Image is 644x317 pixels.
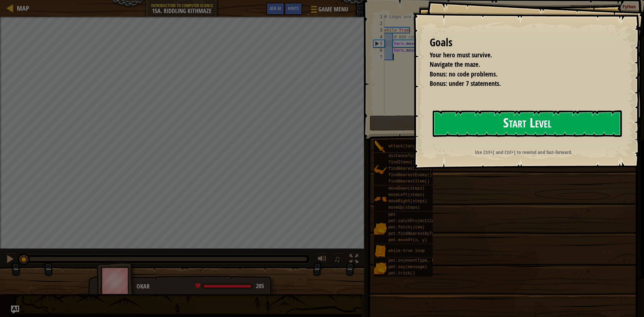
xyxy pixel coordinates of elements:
button: Toggle fullscreen [347,253,361,267]
span: pet.say(message) [388,265,427,269]
span: pet.on(eventType, handler) [388,258,451,263]
button: Game Menu [306,3,352,18]
div: 6 [373,47,384,54]
button: Ctrl + P: Pause [3,253,17,267]
a: Map [13,4,29,13]
div: 7 [373,54,384,60]
span: Hints [288,5,299,11]
img: portrait.png [374,245,387,258]
button: Adjust volume [316,253,329,267]
span: ♫ [334,254,340,264]
span: findNearestItem() [388,179,429,184]
span: pet.trick() [388,271,415,276]
span: findNearest(units) [388,166,432,171]
div: 4 [373,34,384,40]
div: Okar [137,282,269,291]
span: while-true loop [388,249,425,253]
span: moveRight(steps) [388,199,427,204]
button: Start Level [433,110,622,137]
img: portrait.png [374,262,387,274]
span: pet.moveXY(x, y) [388,238,427,243]
span: Navigate the maze. [430,60,480,69]
button: Ask AI [266,3,284,15]
span: Your hero must survive. [430,50,492,59]
button: Ask AI [11,306,19,314]
img: thang_avatar_frame.png [97,262,136,299]
span: 205 [256,282,264,290]
img: portrait.png [374,140,387,153]
span: attack(target) [388,144,422,149]
span: Game Menu [318,5,348,14]
div: 2 [373,20,384,27]
li: Your hero must survive. [421,50,619,60]
div: 5 [374,40,384,47]
span: Ask AI [270,5,281,11]
span: moveDown(steps) [388,186,425,191]
span: distanceTo(target) [388,154,432,158]
span: pet.fetch(item) [388,225,425,230]
div: 3 [373,27,384,34]
img: portrait.png [374,193,387,205]
strong: Use Ctrl+[ and Ctrl+] to rewind and fast-forward. [475,149,572,156]
span: pet.catchProjectile(arrow) [388,219,451,223]
button: ♫ [332,253,344,267]
span: moveUp(steps) [388,205,420,210]
span: Map [17,4,29,13]
span: Bonus: under 7 statements. [430,79,501,88]
span: findNearestEnemy() [388,173,432,177]
li: Bonus: under 7 statements. [421,79,619,89]
img: portrait.png [374,222,387,235]
button: Run [370,115,634,131]
span: pet.findNearestByType(type) [388,231,453,236]
span: pet [388,212,396,217]
div: health: 205 / 205 [195,283,264,289]
div: 1 [373,13,384,20]
span: findItems() [388,160,415,165]
img: portrait.png [374,163,387,176]
span: moveLeft(steps) [388,193,425,197]
span: Bonus: no code problems. [430,69,497,78]
li: Bonus: no code problems. [421,69,619,79]
li: Navigate the maze. [421,60,619,69]
div: Goals [430,35,621,50]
